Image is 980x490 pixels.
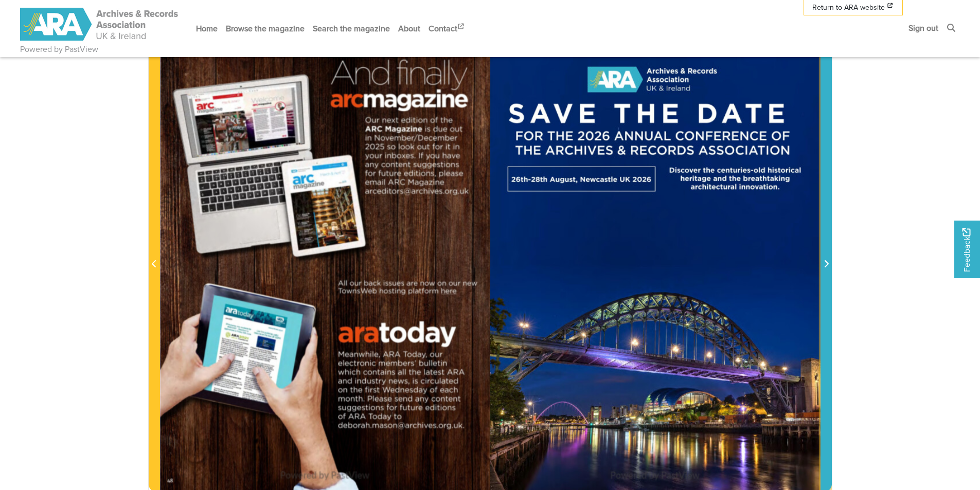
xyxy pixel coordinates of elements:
[424,15,470,42] a: Contact
[812,2,885,13] span: Return to ARA website
[192,15,222,42] a: Home
[394,15,424,42] a: About
[20,2,180,47] a: ARA - ARC Magazine | Powered by PastView logo
[960,228,973,271] span: Feedback
[222,15,309,42] a: Browse the magazine
[904,14,942,42] a: Sign out
[20,8,180,41] img: ARA - ARC Magazine | Powered by PastView
[309,15,394,42] a: Search the magazine
[20,43,98,56] a: Powered by PastView
[954,221,980,278] a: Would you like to provide feedback?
